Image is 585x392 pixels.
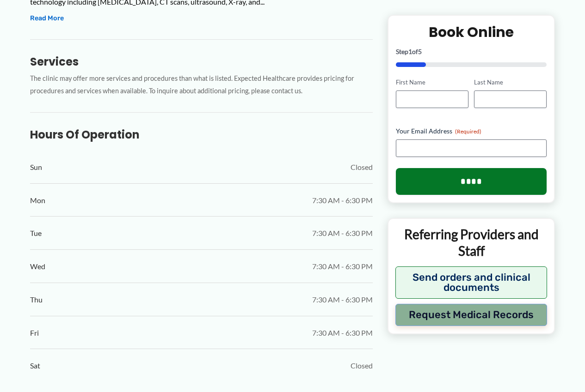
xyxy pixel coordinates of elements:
[396,23,547,41] h2: Book Online
[30,226,42,240] span: Tue
[418,48,422,55] span: 5
[30,127,373,142] h3: Hours of Operation
[30,193,45,207] span: Mon
[396,48,547,55] p: Step of
[30,13,64,24] button: Read More
[30,72,373,97] p: The clinic may offer more services and procedures than what is listed. Expected Healthcare provid...
[351,359,373,373] span: Closed
[395,266,548,298] button: Send orders and clinical documents
[396,78,468,87] label: First Name
[351,160,373,174] span: Closed
[396,127,547,136] label: Your Email Address
[312,193,373,207] span: 7:30 AM - 6:30 PM
[30,293,43,307] span: Thu
[395,226,548,259] p: Referring Providers and Staff
[30,54,373,69] h3: Services
[395,303,548,326] button: Request Medical Records
[30,326,39,340] span: Fri
[408,48,412,55] span: 1
[312,293,373,307] span: 7:30 AM - 6:30 PM
[30,160,42,174] span: Sun
[474,78,547,87] label: Last Name
[455,128,481,135] span: (Required)
[30,359,40,373] span: Sat
[30,259,45,273] span: Wed
[312,259,373,273] span: 7:30 AM - 6:30 PM
[312,226,373,240] span: 7:30 AM - 6:30 PM
[312,326,373,340] span: 7:30 AM - 6:30 PM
